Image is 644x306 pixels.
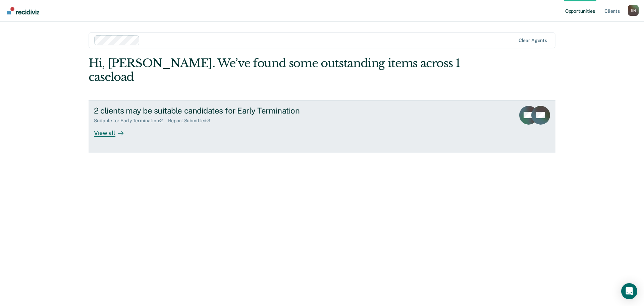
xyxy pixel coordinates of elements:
button: Profile dropdown button [628,5,639,16]
div: Suitable for Early Termination : 2 [94,118,168,124]
div: Clear agents [519,38,547,43]
div: Report Submitted : 3 [168,118,216,124]
div: Open Intercom Messenger [621,283,637,299]
img: Recidiviz [7,7,39,14]
a: 2 clients may be suitable candidates for Early TerminationSuitable for Early Termination:2Report ... [89,100,555,153]
div: Hi, [PERSON_NAME]. We’ve found some outstanding items across 1 caseload [89,56,462,84]
div: B H [628,5,639,16]
div: 2 clients may be suitable candidates for Early Termination [94,106,329,116]
div: View all [94,124,131,137]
